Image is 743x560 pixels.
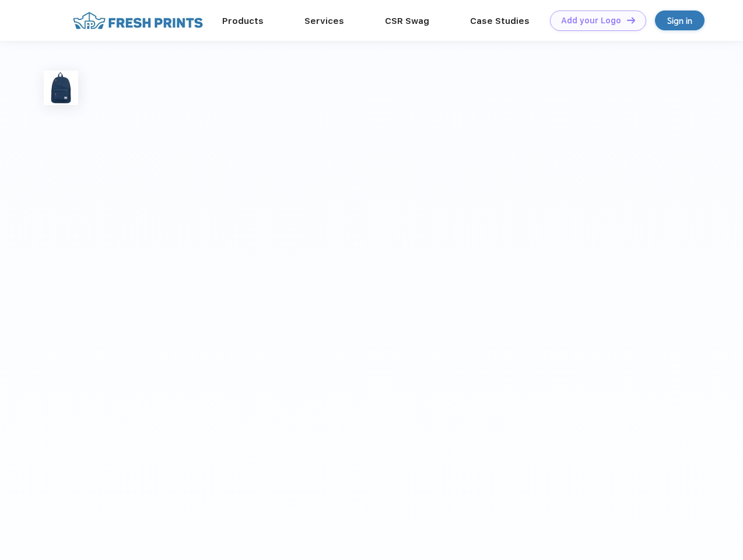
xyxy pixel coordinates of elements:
img: func=resize&h=100 [44,71,78,105]
img: fo%20logo%202.webp [69,10,206,31]
a: Products [222,16,264,26]
img: DT [627,17,635,23]
div: Sign in [667,14,692,27]
div: Add your Logo [561,16,621,26]
a: Sign in [655,10,705,30]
